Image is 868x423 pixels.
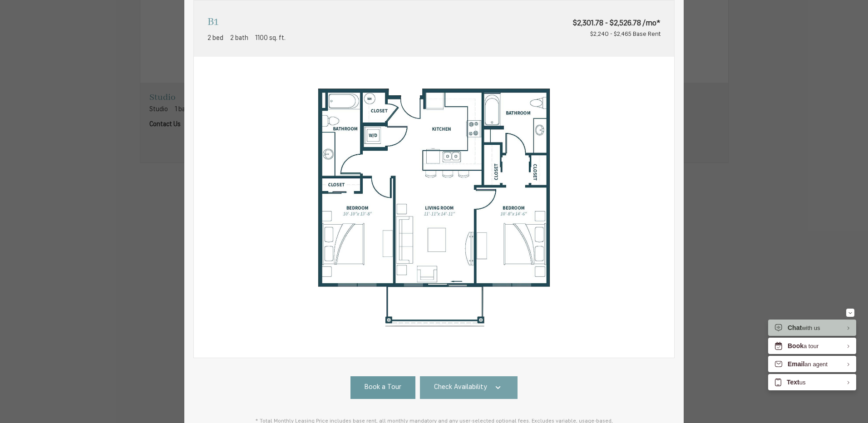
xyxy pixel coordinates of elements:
a: Check Availability [420,376,518,399]
span: Check Availability [434,383,487,393]
span: $2,240 - $2,465 Base Rent [590,31,661,37]
span: $2,301.78 - $2,526.78 /mo* [496,18,661,29]
span: 1100 sq. ft. [255,34,286,43]
span: Book a Tour [365,383,401,393]
a: Book a Tour [350,376,415,399]
p: B1 [207,14,218,31]
span: 2 bath [230,34,248,43]
span: 2 bed [207,34,223,43]
img: B1 - 2 bedroom floorplan layout with 2 bathrooms and 1100 square feet [194,57,674,358]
